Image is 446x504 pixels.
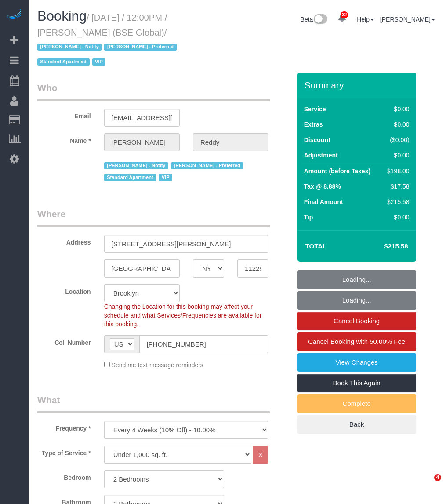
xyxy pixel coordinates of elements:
img: New interface [313,14,327,26]
a: Back [297,415,416,434]
label: Email [31,109,98,121]
a: Beta [301,16,328,23]
legend: Where [37,208,270,227]
label: Extras [304,120,323,129]
div: $0.00 [384,120,409,129]
a: Cancel Booking with 50.00% Fee [297,332,416,351]
label: Name * [31,133,98,145]
h3: Summary [305,80,412,90]
label: Cell Number [31,335,98,347]
span: / [37,28,179,67]
span: Standard Apartment [104,174,156,181]
div: ($0.00) [384,135,409,144]
span: VIP [92,58,106,66]
a: View Changes [297,353,416,372]
div: $198.00 [384,167,409,175]
strong: Total [305,242,327,250]
a: Book This Again [297,374,416,392]
span: Changing the Location for this booking may affect your schedule and what Services/Frequencies are... [104,303,262,328]
legend: What [37,394,270,413]
span: Standard Apartment [37,58,90,66]
input: Last Name [193,133,268,151]
span: Cancel Booking with 50.00% Fee [308,338,405,345]
a: Cancel Booking [297,312,416,330]
small: / [DATE] / 12:00PM / [PERSON_NAME] (BSE Global) [37,13,179,67]
input: Email [104,109,180,127]
iframe: Intercom live chat [416,474,437,495]
div: $0.00 [384,213,409,222]
a: 32 [334,9,351,28]
span: [PERSON_NAME] - Notify [104,162,168,169]
label: Tip [304,213,313,222]
input: City [104,259,180,278]
span: 4 [434,474,441,481]
span: [PERSON_NAME] - Preferred [171,162,243,169]
span: Booking [37,8,87,24]
div: $215.58 [384,197,409,206]
span: VIP [159,174,172,181]
img: Automaid Logo [5,9,23,21]
label: Tax @ 8.88% [304,182,341,191]
label: Amount (before Taxes) [304,167,370,175]
div: $17.58 [384,182,409,191]
label: Location [31,284,98,296]
a: [PERSON_NAME] [380,16,435,23]
div: $0.00 [384,105,409,113]
span: Send me text message reminders [112,362,203,369]
label: Address [31,235,98,247]
input: Zip Code [237,259,268,278]
div: $0.00 [384,151,409,160]
a: Help [357,16,374,23]
label: Final Amount [304,197,343,206]
legend: Who [37,81,270,101]
input: Cell Number [139,335,268,353]
h4: $215.58 [358,243,408,250]
input: First Name [104,133,180,151]
label: Type of Service * [31,446,98,457]
span: [PERSON_NAME] - Notify [37,44,102,51]
label: Adjustment [304,151,338,160]
label: Service [304,105,326,113]
label: Bedroom [31,470,98,482]
span: [PERSON_NAME] - Preferred [104,44,176,51]
label: Frequency * [31,421,98,433]
label: Discount [304,135,330,144]
span: 32 [341,11,348,18]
